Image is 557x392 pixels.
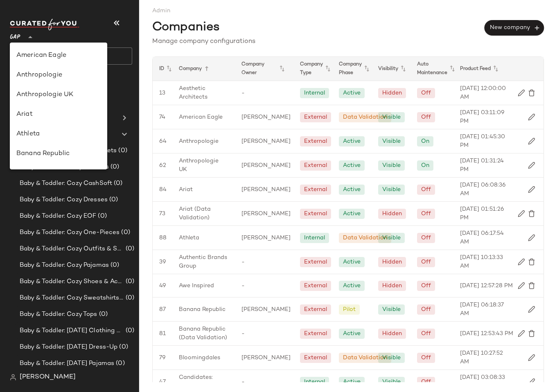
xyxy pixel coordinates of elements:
span: Bloomingdales [179,354,220,362]
span: Global Clipboards [28,113,81,123]
div: On [421,137,429,146]
div: Off [421,234,431,242]
span: Banana Republic [179,305,226,314]
span: (0) [109,261,119,270]
span: [PERSON_NAME] [20,372,76,382]
div: Hidden [382,258,402,266]
span: [DATE] 01:51:26 PM [460,205,513,222]
span: [PERSON_NAME] [241,305,291,314]
div: Data Validation [343,234,387,242]
img: svg%3e [528,354,535,361]
span: (0) [120,228,130,237]
div: Off [421,89,431,97]
span: [PERSON_NAME] [241,137,291,146]
div: Visible [382,234,401,242]
img: svg%3e [528,137,535,145]
span: 39 [159,258,166,266]
span: All Products [28,97,64,106]
span: [DATE] 10:13:33 AM [460,253,513,270]
div: Off [421,354,431,362]
span: 64 [159,137,167,146]
div: Off [421,210,431,218]
span: - [241,282,245,290]
span: (0) [108,195,118,205]
span: Baby & Toddler: [DATE] Pajamas [20,359,114,368]
span: [DATE] 01:45:30 PM [460,133,513,150]
div: Visible [382,305,401,314]
span: (0) [112,179,122,188]
div: Off [421,258,431,266]
img: svg%3e [528,234,535,241]
span: [PERSON_NAME] [241,234,291,242]
span: Baby & Toddler: Cozy Outfits & Sets [20,244,124,254]
span: Baby & Toddler: [DATE] Clothing & Accessories [20,326,124,336]
span: (14) [81,113,95,123]
div: Visible [382,378,401,386]
div: Data Validation [343,113,387,122]
div: External [304,210,327,218]
span: Baby & Toddler: Cozy Sweatshirts & Sweatpants [20,293,124,303]
button: New company [485,20,544,36]
div: External [304,113,327,122]
span: (0) [109,162,119,172]
span: Dashboard [26,81,59,90]
div: External [304,282,327,290]
span: Baby & Toddler: Cozy Shoes & Accessories [20,277,124,286]
div: Active [343,258,361,266]
div: Visible [382,161,401,170]
span: (67) [57,130,70,139]
span: [PERSON_NAME] [241,210,291,218]
div: Active [343,161,361,170]
span: Baby & Toddler: [DATE] Dress-Up [20,342,117,352]
span: [DATE] 03:08:33 AM [460,373,513,390]
span: Baby & Toddler: Cozy Tops [20,310,97,319]
span: Baby & Toddler: Cozy Bottoms [20,162,109,172]
div: Pilot [343,305,356,314]
span: Ariat [179,185,193,194]
div: External [304,258,327,266]
div: Active [343,282,361,290]
span: 79 [159,354,166,362]
span: [PERSON_NAME] [241,354,291,362]
span: (0) [97,310,108,319]
img: svg%3e [528,113,535,121]
span: (0) [124,244,134,254]
div: ID [153,57,172,81]
span: [PERSON_NAME] [241,113,291,122]
span: Curations [28,130,57,139]
img: svg%3e [518,282,525,289]
div: Off [421,329,431,338]
span: 81 [159,329,166,338]
span: Baby & Toddler: Cozy Dresses [20,195,108,205]
span: Anthropologie UK [179,157,228,174]
div: External [304,185,327,194]
span: Athleta [179,234,199,242]
span: 62 [159,161,166,170]
div: External [304,305,327,314]
img: svg%3e [528,258,535,266]
img: svg%3e [10,374,16,381]
span: [DATE] 12:57:28 PM [460,282,513,290]
span: Aesthetic Architects [179,84,228,101]
span: (0) [117,342,128,352]
div: Hidden [382,282,402,290]
div: Hidden [382,210,402,218]
div: Visible [382,137,401,146]
img: svg%3e [528,282,535,289]
span: American Eagle [179,113,223,122]
span: Anthropologie [179,137,219,146]
div: Off [421,282,431,290]
img: svg%3e [528,162,535,169]
span: Baby & Toddler: Cozy EOF [20,212,96,221]
div: Visibility [372,57,411,81]
span: 87 [159,305,166,314]
span: - [241,378,245,386]
img: svg%3e [528,306,535,313]
div: Company [172,57,235,81]
div: Product Feed [453,57,520,81]
div: Hidden [382,89,402,97]
span: [PERSON_NAME] [241,161,291,170]
img: svg%3e [528,330,535,337]
span: 73 [159,210,165,218]
img: svg%3e [528,89,535,97]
